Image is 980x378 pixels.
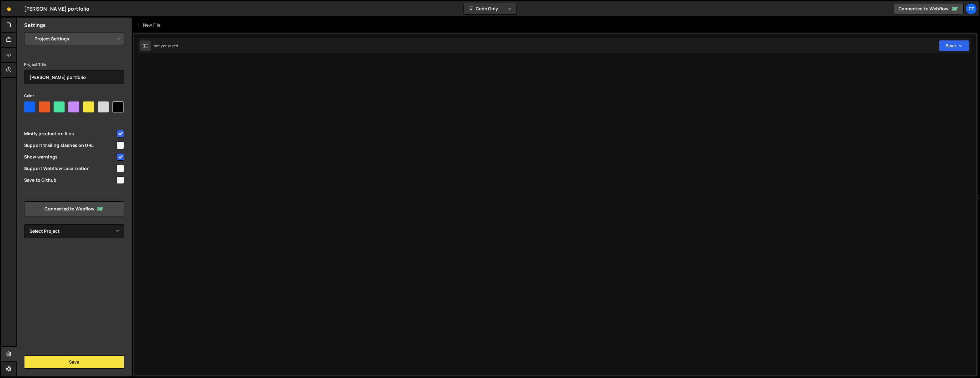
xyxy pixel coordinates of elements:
span: Support trailing slashes on URL [24,142,116,148]
div: New File [137,22,163,28]
input: Project name [24,70,124,84]
span: Save to Github [24,177,116,183]
label: Color [24,93,34,99]
div: Not yet saved [154,43,178,49]
span: Minify production files [24,131,116,137]
span: Show warnings [24,154,116,160]
button: Save [24,355,124,369]
a: 🤙 [1,1,17,16]
h2: Settings [24,22,46,28]
button: Code Only [464,3,516,14]
button: Save [939,40,969,51]
div: [PERSON_NAME] portfolio [24,5,89,13]
span: Support Webflow Localization [24,165,116,172]
a: Connected to Webflow [24,201,124,216]
a: Connected to Webflow [893,3,964,14]
label: Project Title [24,61,46,68]
a: zz [966,3,977,14]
